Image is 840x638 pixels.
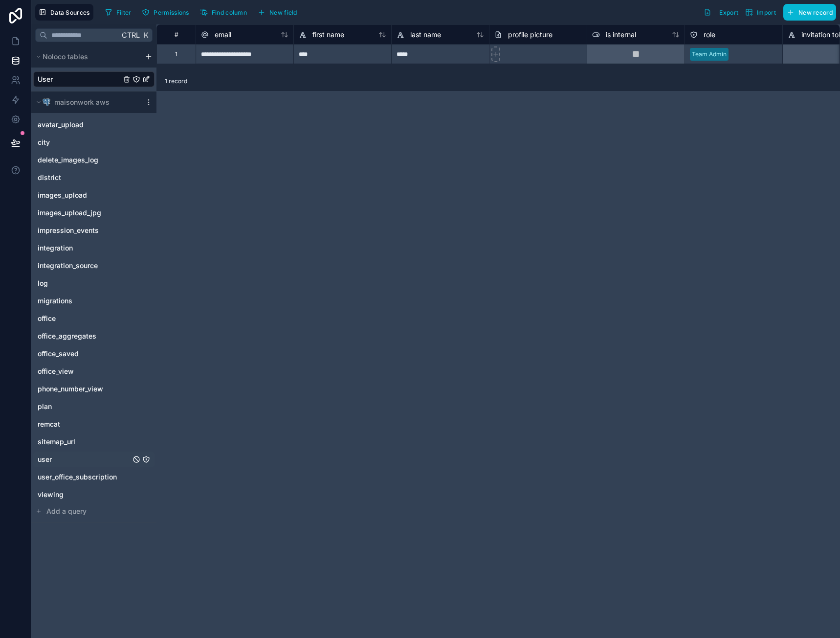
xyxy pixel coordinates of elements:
[33,258,155,273] div: integration_source
[38,208,131,218] a: images_upload_jpg
[38,490,64,500] span: viewing
[312,30,344,40] span: first name
[142,32,149,39] span: K
[38,314,56,323] span: office
[692,50,727,59] div: Team Admin
[38,278,131,288] a: log
[33,152,155,168] div: delete_images_log
[38,296,131,306] a: migrations
[508,30,553,40] span: profile picture
[38,437,131,447] a: sitemap_url
[33,416,155,432] div: remcat
[757,9,776,16] span: Import
[798,9,833,16] span: New record
[38,402,131,411] a: plan
[33,452,155,467] div: user
[33,469,155,485] div: user_office_subscription
[742,4,779,21] button: Import
[38,349,131,359] a: office_saved
[33,328,155,344] div: office_aggregates
[38,243,73,253] span: integration
[38,437,75,447] span: sitemap_url
[33,135,155,150] div: city
[50,9,90,16] span: Data Sources
[38,472,117,482] span: user_office_subscription
[38,190,87,200] span: images_upload
[33,293,155,309] div: migrations
[33,399,155,414] div: plan
[38,314,131,323] a: office
[779,4,836,21] a: New record
[38,455,131,464] a: user
[33,434,155,450] div: sitemap_url
[254,5,301,20] button: New field
[38,278,48,288] span: log
[101,5,135,20] button: Filter
[33,504,155,518] button: Add a query
[38,226,99,235] span: impression_events
[38,366,131,376] a: office_view
[38,120,131,130] a: avatar_upload
[33,223,155,238] div: impression_events
[197,5,250,20] button: Find column
[33,311,155,326] div: office
[410,30,441,40] span: last name
[38,296,72,306] span: migrations
[719,9,738,16] span: Export
[38,490,131,500] a: viewing
[38,155,98,165] span: delete_images_log
[606,30,636,40] span: is internal
[38,208,101,218] span: images_upload_jpg
[38,472,131,482] a: user_office_subscription
[38,137,131,147] a: city
[33,187,155,203] div: images_upload
[33,205,155,221] div: images_upload_jpg
[33,117,155,133] div: avatar_upload
[33,170,155,185] div: district
[38,137,50,147] span: city
[175,50,177,58] div: 1
[38,384,131,394] a: phone_number_view
[43,98,50,106] img: Postgres logo
[269,9,297,16] span: New field
[38,74,121,84] a: User
[38,331,131,341] a: office_aggregates
[121,29,141,41] span: Ctrl
[38,261,98,271] span: integration_source
[38,243,131,253] a: integration
[33,95,141,109] button: Postgres logomaisonwork aws
[38,402,52,411] span: plan
[38,173,131,182] a: district
[38,419,131,429] a: remcat
[38,74,53,84] span: User
[33,381,155,397] div: phone_number_view
[38,155,131,165] a: delete_images_log
[33,71,155,87] div: User
[33,275,155,291] div: log
[38,349,79,359] span: office_saved
[138,5,192,20] button: Permissions
[35,4,93,21] button: Data Sources
[165,77,187,85] span: 1 record
[38,173,61,182] span: district
[138,5,196,20] a: Permissions
[215,30,231,40] span: email
[212,9,247,16] span: Find column
[33,240,155,256] div: integration
[700,4,742,21] button: Export
[38,366,74,376] span: office_view
[38,190,131,200] a: images_upload
[33,487,155,502] div: viewing
[154,9,189,16] span: Permissions
[43,52,88,62] span: Noloco tables
[33,364,155,379] div: office_view
[38,226,131,235] a: impression_events
[33,50,141,64] button: Noloco tables
[783,4,836,21] button: New record
[38,261,131,271] a: integration_source
[38,419,60,429] span: remcat
[54,97,110,107] span: maisonwork aws
[38,455,52,464] span: user
[704,30,715,40] span: role
[116,9,132,16] span: Filter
